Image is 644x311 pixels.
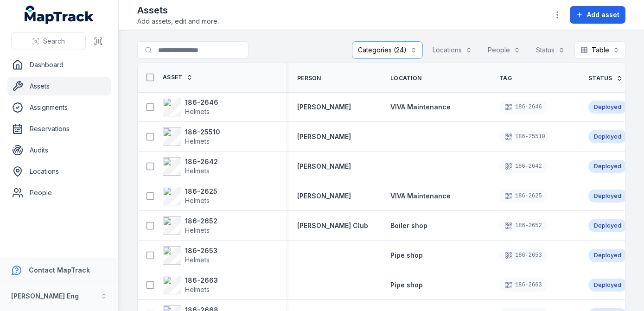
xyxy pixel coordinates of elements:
[390,251,423,259] span: Pipe shop
[588,190,627,203] div: Deployed
[588,75,612,82] span: Status
[390,102,451,112] a: VIVA Maintenance
[25,6,94,24] a: MapTrack
[390,280,423,290] a: Pipe shop
[587,10,619,19] span: Add asset
[499,279,548,292] div: 186-2663
[185,276,218,285] strong: 186-2663
[499,75,512,82] span: Tag
[352,41,423,59] button: Categories (24)
[163,74,183,81] span: Asset
[185,127,220,137] strong: 186-25510
[185,256,210,264] span: Helmets
[482,41,526,59] button: People
[588,101,627,114] div: Deployed
[29,266,90,274] strong: Contact MapTrack
[588,279,627,292] div: Deployed
[588,249,627,262] div: Deployed
[390,221,427,230] a: Boiler shop
[297,75,321,82] span: Person
[163,276,218,294] a: 186-2663Helmets
[11,292,79,300] strong: [PERSON_NAME] Eng
[390,281,423,289] span: Pipe shop
[185,286,210,293] span: Helmets
[390,251,423,260] a: Pipe shop
[530,41,571,59] button: Status
[7,56,111,74] a: Dashboard
[7,120,111,138] a: Reservations
[588,219,627,232] div: Deployed
[137,17,219,26] span: Add assets, edit and more.
[7,162,111,181] a: Locations
[185,216,217,226] strong: 186-2652
[427,41,478,59] button: Locations
[499,190,548,203] div: 186-2625
[297,221,368,230] a: [PERSON_NAME] Club
[390,222,427,229] span: Boiler shop
[185,226,210,234] span: Helmets
[163,157,218,176] a: 186-2642Helmets
[499,101,548,114] div: 186-2646
[570,6,625,24] button: Add asset
[163,216,217,235] a: 186-2652Helmets
[499,160,548,173] div: 186-2642
[137,4,219,17] h2: Assets
[7,184,111,202] a: People
[297,191,351,201] a: [PERSON_NAME]
[163,127,220,146] a: 186-25510Helmets
[7,98,111,117] a: Assignments
[185,187,217,196] strong: 186-2625
[499,249,548,262] div: 186-2653
[11,32,86,50] button: Search
[163,187,217,205] a: 186-2625Helmets
[163,98,218,116] a: 186-2646Helmets
[185,98,218,107] strong: 186-2646
[185,157,218,166] strong: 186-2642
[588,130,627,143] div: Deployed
[185,167,210,175] span: Helmets
[499,130,551,143] div: 186-25510
[163,74,193,81] a: Asset
[574,41,625,59] button: Table
[297,132,351,141] a: [PERSON_NAME]
[588,160,627,173] div: Deployed
[185,197,210,204] span: Helmets
[185,246,217,255] strong: 186-2653
[7,141,111,159] a: Audits
[297,102,351,112] a: [PERSON_NAME]
[390,191,451,201] a: VIVA Maintenance
[390,103,451,111] span: VIVA Maintenance
[499,219,548,232] div: 186-2652
[390,75,421,82] span: Location
[390,192,451,200] span: VIVA Maintenance
[297,162,351,171] a: [PERSON_NAME]
[163,246,217,265] a: 186-2653Helmets
[43,37,65,46] span: Search
[185,108,210,115] span: Helmets
[185,137,210,145] span: Helmets
[588,75,623,82] a: Status
[7,77,111,95] a: Assets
